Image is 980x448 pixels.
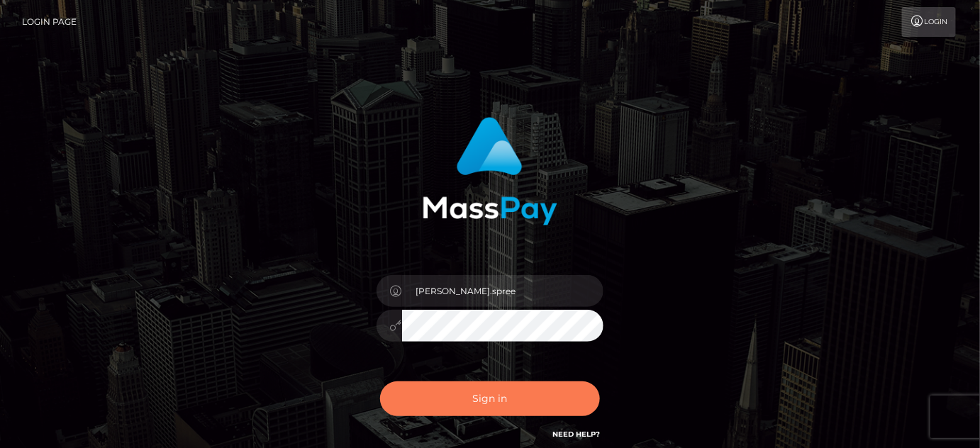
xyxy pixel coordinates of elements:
input: Username... [402,275,603,307]
a: Login Page [22,7,77,37]
a: Login [902,7,956,37]
a: Need Help? [552,430,600,439]
button: Sign in [380,381,600,416]
img: MassPay Login [423,117,557,225]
